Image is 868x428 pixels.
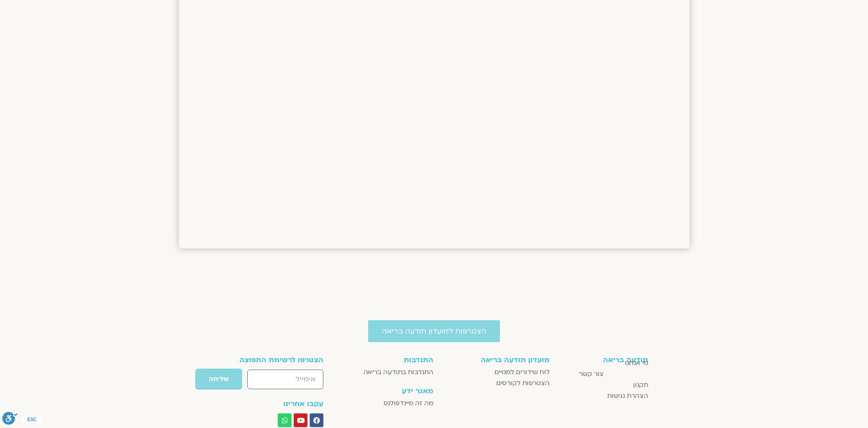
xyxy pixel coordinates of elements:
h3: עקבו אחרינו [220,400,324,408]
a: לוח שידורים למנויים [442,367,550,378]
span: לוח שידורים למנויים [494,367,550,378]
a: מי אנחנו [559,358,648,369]
span: צור קשר [579,369,603,380]
span: מה זה מיינדפולנס [384,398,433,409]
a: תודעה בריאה [603,356,648,357]
a: מה זה מיינדפולנס [348,398,433,409]
a: התנדבות בתודעה בריאה [348,367,433,378]
a: צור קשר [559,369,603,380]
a: הצטרפות לקורסים [442,378,550,389]
a: הצטרפות למועדון תודעה בריאה [368,326,500,336]
span: שליחה [209,375,229,383]
h3: מאגר ידע [348,387,433,395]
a: תקנון [559,380,648,391]
span: הצהרת נגישות [607,391,648,402]
h3: תודעה בריאה [603,356,648,364]
span: הצטרפות למועדון תודעה בריאה [382,327,486,335]
input: אימייל [247,370,323,389]
h3: הצטרפו לרשימת התפוצה [220,356,324,364]
button: שליחה [195,368,243,390]
span: התנדבות בתודעה בריאה [364,367,433,378]
h3: מועדון תודעה בריאה [442,356,550,364]
span: תקנון [633,380,648,391]
h3: התנדבות [348,356,433,364]
form: טופס חדש [220,368,324,395]
a: הצטרפות למועדון תודעה בריאה [368,320,500,342]
span: הצטרפות לקורסים [496,378,550,389]
a: הצהרת נגישות [559,391,648,402]
span: מי אנחנו [625,358,648,369]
